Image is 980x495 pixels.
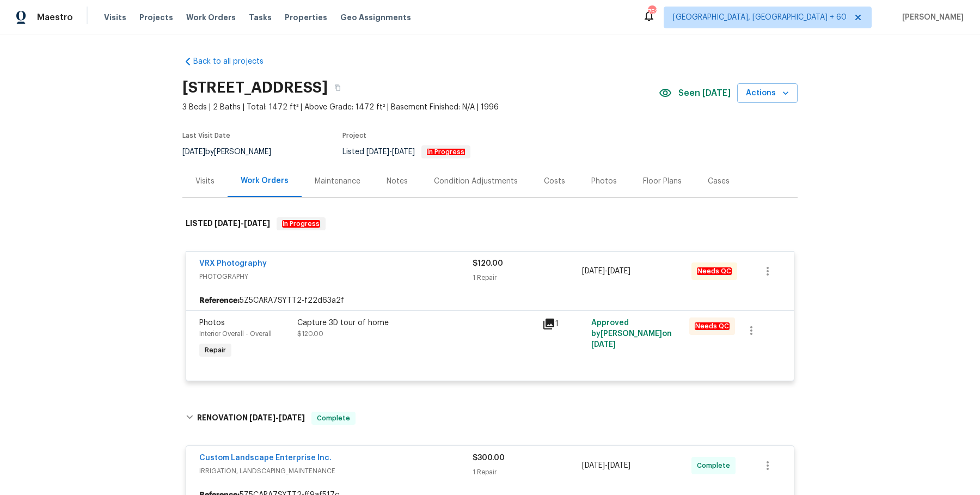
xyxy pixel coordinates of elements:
span: [PERSON_NAME] [898,12,964,23]
span: [DATE] [279,414,305,421]
span: [DATE] [582,267,605,275]
span: Interior Overall - Overall [199,331,272,337]
span: Repair [200,345,230,356]
span: Photos [199,319,225,327]
span: Geo Assignments [340,12,411,23]
span: - [249,414,305,421]
div: Floor Plans [643,176,682,187]
span: Visits [104,12,126,23]
span: Project [342,132,366,139]
a: Custom Landscape Enterprise Inc. [199,454,332,462]
b: Reference: [199,295,240,306]
span: - [366,148,415,156]
em: Needs QC [695,322,730,330]
span: Approved by [PERSON_NAME] on [591,319,672,349]
em: Needs QC [697,267,732,275]
span: [DATE] [366,148,389,156]
span: Properties [285,12,327,23]
div: Work Orders [241,175,289,186]
div: by [PERSON_NAME] [182,145,284,158]
div: Cases [708,176,730,187]
span: $120.00 [297,331,323,337]
span: Maestro [37,12,73,23]
div: RENOVATION [DATE]-[DATE]Complete [182,401,798,436]
h6: RENOVATION [197,412,305,425]
a: Back to all projects [182,56,287,67]
span: [DATE] [608,462,630,469]
span: - [582,266,630,277]
span: Work Orders [186,12,236,23]
span: Tasks [249,14,272,21]
h2: [STREET_ADDRESS] [182,82,328,93]
span: Complete [697,460,734,471]
span: [DATE] [392,148,415,156]
span: [DATE] [215,219,241,227]
span: Seen [DATE] [678,88,731,99]
span: - [215,219,270,227]
div: Capture 3D tour of home [297,317,536,328]
button: Actions [737,83,798,103]
span: [DATE] [182,148,205,156]
div: Photos [591,176,617,187]
span: [DATE] [249,414,275,421]
span: Listed [342,148,470,156]
span: Projects [139,12,173,23]
span: PHOTOGRAPHY [199,271,473,282]
div: Maintenance [315,176,360,187]
h6: LISTED [186,217,270,230]
span: [DATE] [582,462,605,469]
div: 1 Repair [473,272,582,283]
div: 5Z5CARA7SYTT2-f22d63a2f [186,291,794,310]
span: $120.00 [473,260,503,267]
span: - [582,460,630,471]
div: Costs [544,176,565,187]
div: Notes [387,176,408,187]
span: IRRIGATION, LANDSCAPING_MAINTENANCE [199,466,473,476]
div: 1 [542,317,585,331]
div: LISTED [DATE]-[DATE]In Progress [182,206,798,241]
span: [DATE] [591,341,616,349]
em: In Progress [282,220,320,228]
span: [GEOGRAPHIC_DATA], [GEOGRAPHIC_DATA] + 60 [673,12,847,23]
span: $300.00 [473,454,505,462]
span: Actions [746,87,789,100]
div: Visits [195,176,215,187]
div: 1 Repair [473,467,582,478]
span: 3 Beds | 2 Baths | Total: 1472 ft² | Above Grade: 1472 ft² | Basement Finished: N/A | 1996 [182,102,659,113]
div: Condition Adjustments [434,176,518,187]
span: Complete [313,413,354,424]
a: VRX Photography [199,260,267,267]
span: [DATE] [244,219,270,227]
span: Last Visit Date [182,132,230,139]
em: In Progress [427,148,465,156]
div: 752 [648,7,656,17]
span: [DATE] [608,267,630,275]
